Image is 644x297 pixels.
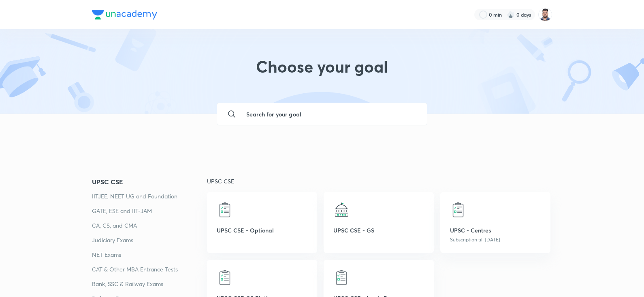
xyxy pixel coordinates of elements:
[450,226,541,235] p: UPSC - Centres
[217,226,307,235] p: UPSC CSE - Optional
[256,57,388,86] h1: Choose your goal
[538,8,552,22] img: Maharaj Singh
[92,250,207,260] a: NET Exams
[92,10,157,19] img: Company Logo
[92,177,207,187] a: UPSC CSE
[240,103,420,125] input: Search for your goal
[92,221,207,230] a: CA, CS, and CMA
[217,202,233,218] img: UPSC CSE - Optional
[450,236,541,243] p: Subscription till [DATE]
[333,226,424,235] p: UPSC CSE - GS
[333,269,350,286] img: UPSC CSE - Iconic Pro
[507,11,515,19] img: streak
[92,279,207,289] a: Bank, SSC & Railway Exams
[207,177,552,185] p: UPSC CSE
[92,265,207,274] a: CAT & Other MBA Entrance Tests
[450,202,466,218] img: UPSC - Centres
[333,202,350,218] img: UPSC CSE - GS
[92,192,207,201] a: IITJEE, NEET UG and Foundation
[92,235,207,245] a: Judiciary Exams
[92,206,207,216] a: GATE, ESE and IIT-JAM
[217,269,233,286] img: UPSC CSE GS Platinum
